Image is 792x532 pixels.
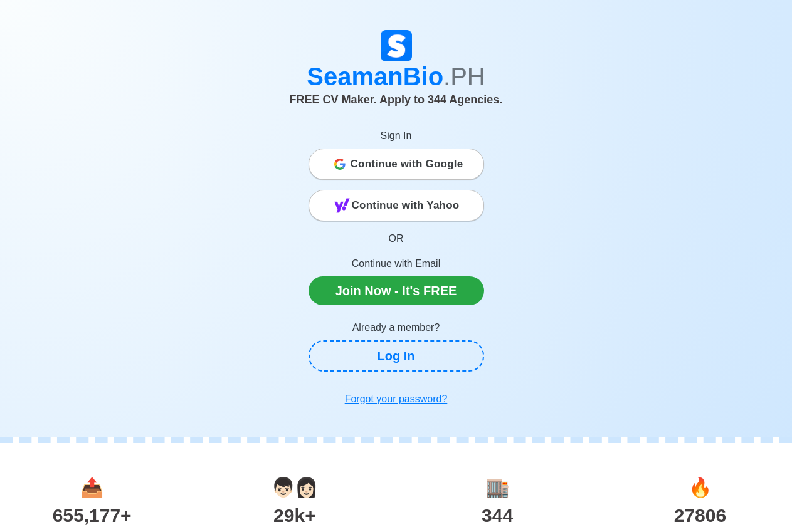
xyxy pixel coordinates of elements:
[309,256,484,271] p: Continue with Email
[48,61,744,91] h1: SeamanBio
[309,320,484,335] p: Already a member?
[443,63,485,90] span: .PH
[309,231,484,246] p: OR
[272,477,318,498] span: users
[80,477,103,498] span: applications
[309,190,484,221] button: Continue with Yahoo
[396,501,599,529] div: 344
[689,477,712,498] span: jobs
[193,501,396,529] div: 29k+
[309,276,484,305] a: Join Now - It's FREE
[352,193,460,218] span: Continue with Yahoo
[351,152,463,177] span: Continue with Google
[309,128,484,143] p: Sign In
[381,30,412,61] img: Logo
[345,394,448,404] u: Forgot your password?
[290,93,503,106] span: FREE CV Maker. Apply to 344 Agencies.
[309,387,484,412] a: Forgot your password?
[309,149,484,180] button: Continue with Google
[309,340,484,372] a: Log In
[486,477,509,498] span: agencies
